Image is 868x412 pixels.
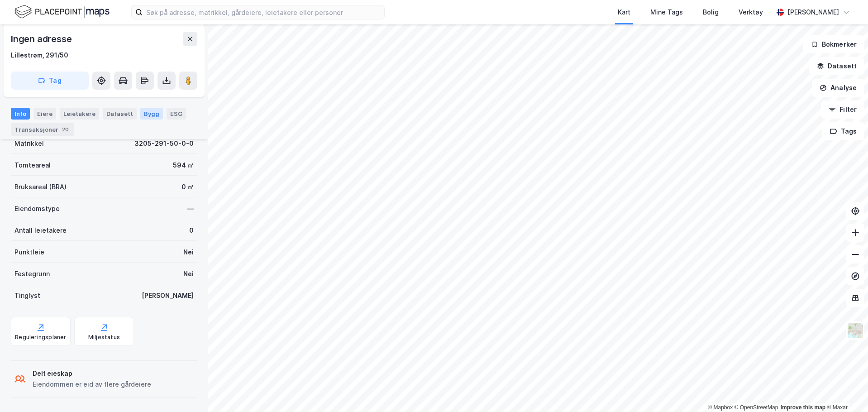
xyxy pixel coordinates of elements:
div: Nei [183,268,194,279]
div: 20 [60,125,71,134]
button: Datasett [809,57,864,75]
div: Eiendomstype [14,203,60,214]
img: logo.f888ab2527a4732fd821a326f86c7f29.svg [14,4,110,20]
div: Reguleringsplaner [15,334,66,341]
div: Kart [618,7,630,18]
div: Info [11,108,30,120]
div: Antall leietakere [14,225,67,236]
input: Søk på adresse, matrikkel, gårdeiere, leietakere eller personer [143,5,384,19]
div: 3205-291-50-0-0 [134,138,194,149]
a: Mapbox [708,404,733,411]
div: Ingen adresse [11,32,73,46]
div: Festegrunn [14,268,50,279]
div: Eiendommen er eid av flere gårdeiere [33,379,151,390]
a: OpenStreetMap [734,404,778,411]
button: Tag [11,72,89,90]
button: Analyse [812,79,864,97]
button: Bokmerker [803,35,864,53]
div: — [187,203,194,214]
div: [PERSON_NAME] [142,290,194,301]
div: Eiere [33,108,56,120]
div: Mine Tags [650,7,683,18]
div: Transaksjoner [11,123,74,136]
div: Punktleie [14,247,44,258]
iframe: Chat Widget [823,369,868,412]
div: 0 ㎡ [181,182,194,192]
a: Improve this map [781,404,825,411]
div: Tomteareal [14,160,51,171]
div: Tinglyst [14,290,40,301]
button: Tags [822,122,864,140]
div: Delt eieskap [33,368,151,379]
div: [PERSON_NAME] [787,7,839,18]
div: Leietakere [60,108,99,120]
button: Filter [821,101,864,119]
div: Verktøy [739,7,763,18]
div: Nei [183,247,194,258]
img: Z [847,322,864,339]
div: Lillestrøm, 291/50 [11,50,68,61]
div: Datasett [103,108,137,120]
div: Miljøstatus [88,334,120,341]
div: ESG [167,108,186,120]
div: Bolig [703,7,719,18]
div: Bygg [140,108,163,120]
div: Matrikkel [14,138,44,149]
div: Bruksareal (BRA) [14,182,67,192]
div: 0 [189,225,194,236]
div: 594 ㎡ [173,160,194,171]
div: Kontrollprogram for chat [823,369,868,412]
